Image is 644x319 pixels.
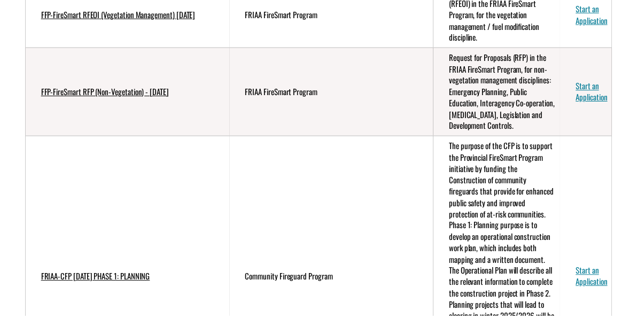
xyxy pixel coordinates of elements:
[583,81,615,104] a: Start an Application
[42,273,152,285] a: FRIAA-CFP [DATE] PHASE 1: PLANNING
[583,267,615,290] a: Start an Application
[42,87,171,98] a: FFP-FireSmart RFP (Non-Vegetation) - [DATE]
[232,48,438,137] td: FRIAA FireSmart Program
[583,3,615,26] a: Start an Application
[438,48,567,137] td: Request for Proposals (RFP) in the FRIAA FireSmart Program, for non-vegetation management discipl...
[26,48,232,137] td: FFP-FireSmart RFP (Non-Vegetation) - July 2025
[42,9,198,20] a: FFP-FireSmart RFEOI (Vegetation Management) [DATE]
